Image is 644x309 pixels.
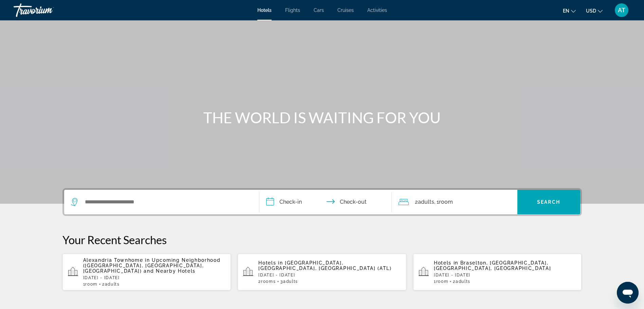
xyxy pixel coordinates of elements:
button: Change currency [586,6,603,16]
span: Hotels in [258,260,283,266]
a: Cars [314,7,324,13]
span: Alexandria Townhome in Upcoming Neighborhood ([GEOGRAPHIC_DATA], [GEOGRAPHIC_DATA], [GEOGRAPHIC_D... [83,257,221,274]
a: Flights [285,7,300,13]
span: en [563,8,569,14]
span: Room [439,199,453,205]
button: Search [517,190,580,214]
span: Hotels in [434,260,458,266]
a: Travorium [14,1,81,19]
p: [DATE] - [DATE] [258,273,401,277]
span: 2 [258,279,276,284]
p: Your Recent Searches [62,233,582,247]
div: Search widget [64,190,580,214]
span: Adults [456,279,471,284]
span: AT [618,7,625,14]
p: [DATE] - [DATE] [434,273,576,277]
span: , 1 [434,197,453,207]
span: 3 [280,279,298,284]
a: Hotels [257,7,272,13]
a: Activities [367,7,387,13]
span: Adults [283,279,298,284]
button: Check in and out dates [259,190,392,214]
button: Hotels in [GEOGRAPHIC_DATA], [GEOGRAPHIC_DATA], [GEOGRAPHIC_DATA] (ATL)[DATE] - [DATE]2rooms3Adults [238,253,406,291]
button: Hotels in Braselton, [GEOGRAPHIC_DATA], [GEOGRAPHIC_DATA], [GEOGRAPHIC_DATA][DATE] - [DATE]1Room2... [413,253,582,291]
button: Alexandria Townhome in Upcoming Neighborhood ([GEOGRAPHIC_DATA], [GEOGRAPHIC_DATA], [GEOGRAPHIC_D... [62,253,231,291]
span: rooms [261,279,276,284]
span: 1 [434,279,448,284]
span: Braselton, [GEOGRAPHIC_DATA], [GEOGRAPHIC_DATA], [GEOGRAPHIC_DATA] [434,260,551,271]
p: [DATE] - [DATE] [83,275,226,280]
button: Change language [563,6,576,16]
span: Search [537,199,560,205]
span: [GEOGRAPHIC_DATA], [GEOGRAPHIC_DATA], [GEOGRAPHIC_DATA] (ATL) [258,260,392,271]
span: 1 [83,282,97,287]
iframe: Button to launch messaging window [617,282,639,304]
button: User Menu [613,3,630,17]
h1: THE WORLD IS WAITING FOR YOU [195,109,449,126]
button: Travelers: 2 adults, 0 children [392,190,517,214]
span: 2 [453,279,471,284]
span: Adults [105,282,120,287]
span: 2 [415,197,434,207]
span: 2 [102,282,120,287]
a: Cruises [337,7,354,13]
span: Room [85,282,97,287]
span: Adults [418,199,434,205]
span: Room [436,279,448,284]
span: USD [586,8,596,14]
span: and Nearby Hotels [144,268,196,274]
